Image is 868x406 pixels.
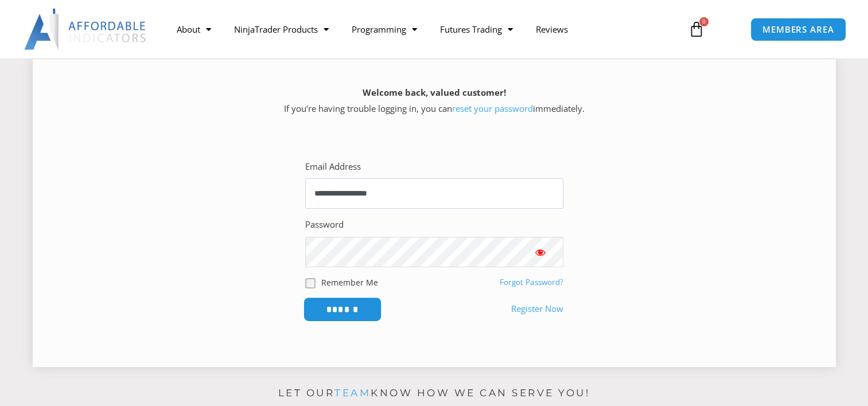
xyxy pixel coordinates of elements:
a: reset your password [452,103,533,114]
a: Futures Trading [428,16,524,42]
a: Reviews [524,16,579,42]
label: Password [305,217,344,233]
strong: Welcome back, valued customer! [363,87,506,98]
img: LogoAI | Affordable Indicators – NinjaTrader [24,9,147,50]
label: Remember Me [321,276,378,288]
a: Programming [340,16,428,42]
a: About [165,16,222,42]
p: Let our know how we can serve you! [33,384,836,403]
a: MEMBERS AREA [750,18,846,41]
a: 0 [671,13,722,46]
span: 0 [699,17,709,26]
span: MEMBERS AREA [762,25,834,34]
p: If you’re having trouble logging in, you can immediately. [53,85,816,117]
a: Forgot Password? [500,277,563,287]
button: Show password [517,237,563,267]
label: Email Address [305,159,361,175]
a: NinjaTrader Products [222,16,340,42]
a: team [334,387,371,399]
a: Register Now [511,301,563,317]
nav: Menu [165,16,677,42]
